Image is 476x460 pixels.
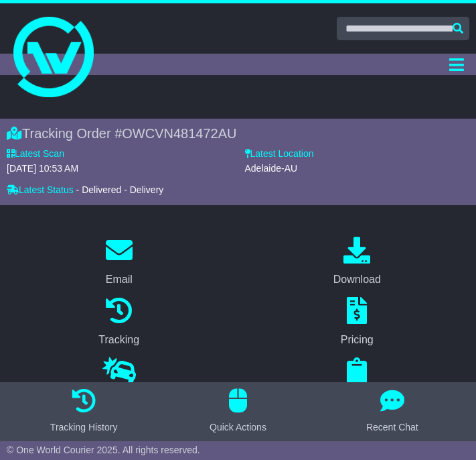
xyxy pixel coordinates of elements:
span: © One World Courier 2025. All rights reserved. [7,445,200,455]
button: Quick Actions [202,389,274,435]
a: Commercial Invoice [301,353,412,413]
span: Delivered - Delivery [82,184,163,195]
span: - [76,184,80,196]
label: Latest Location [245,148,314,160]
div: Tracking Order # [7,125,469,141]
a: Email [97,232,141,292]
label: Latest Status [7,184,74,196]
div: Tracking History [50,420,118,435]
div: Download [333,272,381,288]
span: Adelaide-AU [245,163,298,174]
div: Pricing [341,332,374,348]
a: Download [325,232,390,292]
label: Latest Scan [7,148,64,160]
div: Quick Actions [210,420,266,435]
button: Recent Chat [358,389,426,435]
div: Tracking [98,332,139,348]
a: Pricing [332,292,382,353]
span: OWCVN481472AU [122,126,236,141]
button: Toggle navigation [443,54,469,75]
a: Insurance [87,353,151,413]
span: [DATE] 10:53 AM [7,163,78,174]
div: Recent Chat [366,420,418,435]
a: Tracking [90,292,148,353]
div: Email [106,272,133,288]
button: Tracking History [42,389,126,435]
